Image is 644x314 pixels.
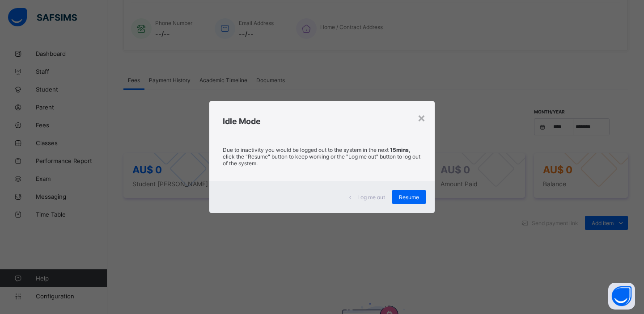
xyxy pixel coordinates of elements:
[223,147,421,167] p: Due to inactivity you would be logged out to the system in the next , click the "Resume" button t...
[399,194,419,201] span: Resume
[608,283,635,310] button: Open asap
[357,194,385,201] span: Log me out
[417,110,426,125] div: ×
[223,117,421,126] h2: Idle Mode
[390,147,409,153] strong: 15mins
